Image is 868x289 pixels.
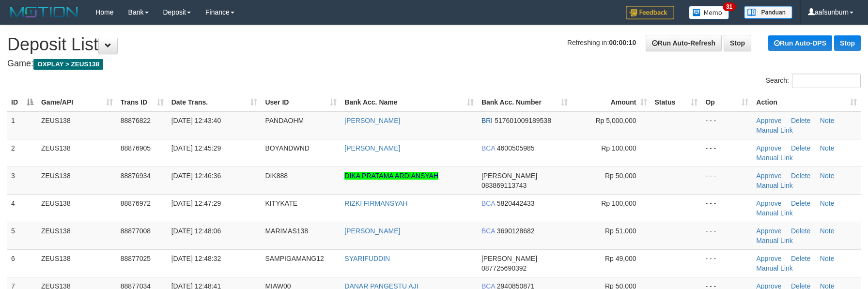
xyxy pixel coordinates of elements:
span: Copy 3690128682 to clipboard [497,227,535,235]
img: Button%20Memo.svg [689,6,729,19]
span: OXPLAY > ZEUS138 [33,59,103,70]
span: SAMPIGAMANG12 [265,255,324,262]
span: 88877008 [121,227,151,235]
th: Amount: activate to sort column ascending [572,93,651,111]
span: 88877025 [121,255,151,262]
a: Approve [756,199,781,207]
a: Approve [756,172,781,180]
span: [DATE] 12:46:36 [171,172,221,180]
a: Run Auto-Refresh [646,35,722,51]
th: Date Trans.: activate to sort column ascending [168,93,262,111]
td: 3 [7,167,37,194]
th: User ID: activate to sort column ascending [261,93,341,111]
h4: Game: [7,59,861,69]
a: Note [820,227,835,235]
th: Trans ID: activate to sort column ascending [117,93,168,111]
th: ID: activate to sort column descending [7,93,37,111]
td: ZEUS138 [37,222,117,249]
a: Approve [756,117,781,124]
th: Bank Acc. Number: activate to sort column ascending [478,93,572,111]
label: Search: [766,74,861,88]
a: Note [820,117,835,124]
th: Game/API: activate to sort column ascending [37,93,117,111]
td: - - - [701,139,752,167]
a: Note [820,199,835,207]
td: 6 [7,249,37,277]
a: RIZKI FIRMANSYAH [344,199,407,207]
a: Delete [791,172,810,180]
a: Manual Link [756,237,793,244]
span: [PERSON_NAME] [481,172,537,180]
span: 88876972 [121,199,151,207]
a: SYARIFUDDIN [344,255,390,262]
td: - - - [701,167,752,194]
td: 5 [7,222,37,249]
span: [DATE] 12:43:40 [171,117,221,124]
a: Note [820,172,835,180]
span: BRI [481,117,493,124]
td: ZEUS138 [37,167,117,194]
td: 4 [7,194,37,222]
img: panduan.png [744,6,792,19]
td: ZEUS138 [37,111,117,139]
a: [PERSON_NAME] [344,144,400,152]
span: BOYANDWND [265,144,310,152]
span: 88876905 [121,144,151,152]
span: BCA [481,199,495,207]
span: 88876934 [121,172,151,180]
span: Rp 51,000 [605,227,636,235]
span: Copy 4600505985 to clipboard [497,144,535,152]
a: Approve [756,227,781,235]
a: Approve [756,255,781,262]
th: Status: activate to sort column ascending [651,93,702,111]
span: Refreshing in: [567,39,636,46]
strong: 00:00:10 [609,39,636,46]
span: [PERSON_NAME] [481,255,537,262]
th: Op: activate to sort column ascending [701,93,752,111]
a: Stop [834,35,861,51]
th: Action: activate to sort column ascending [752,93,861,111]
td: ZEUS138 [37,139,117,167]
span: Copy 5820442433 to clipboard [497,199,535,207]
span: Copy 517601009189538 to clipboard [495,117,551,124]
a: [PERSON_NAME] [344,117,400,124]
span: [DATE] 12:48:06 [171,227,221,235]
span: 88876822 [121,117,151,124]
span: KITYKATE [265,199,297,207]
span: [DATE] 12:45:29 [171,144,221,152]
input: Search: [792,74,861,88]
span: MARIMAS138 [265,227,308,235]
td: 2 [7,139,37,167]
span: Rp 49,000 [605,255,636,262]
td: - - - [701,222,752,249]
a: Delete [791,144,810,152]
td: 1 [7,111,37,139]
a: Manual Link [756,209,793,217]
a: [PERSON_NAME] [344,227,400,235]
img: MOTION_logo.png [7,5,81,19]
img: Feedback.jpg [626,6,674,19]
a: Delete [791,199,810,207]
span: PANDAOHM [265,117,304,124]
a: Delete [791,227,810,235]
span: Copy 083869113743 to clipboard [481,182,527,189]
span: Rp 100,000 [601,144,636,152]
a: Note [820,144,835,152]
a: Delete [791,117,810,124]
span: Rp 100,000 [601,199,636,207]
th: Bank Acc. Name: activate to sort column ascending [341,93,478,111]
a: Manual Link [756,126,793,134]
span: 31 [723,2,736,11]
td: - - - [701,249,752,277]
a: Manual Link [756,264,793,272]
a: Stop [724,35,751,51]
a: Manual Link [756,154,793,162]
a: Delete [791,255,810,262]
a: DIKA PRATAMA ARDIANSYAH [344,172,438,180]
td: ZEUS138 [37,249,117,277]
span: [DATE] 12:48:32 [171,255,221,262]
a: Note [820,255,835,262]
a: Manual Link [756,182,793,189]
span: BCA [481,227,495,235]
span: Copy 087725690392 to clipboard [481,264,527,272]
